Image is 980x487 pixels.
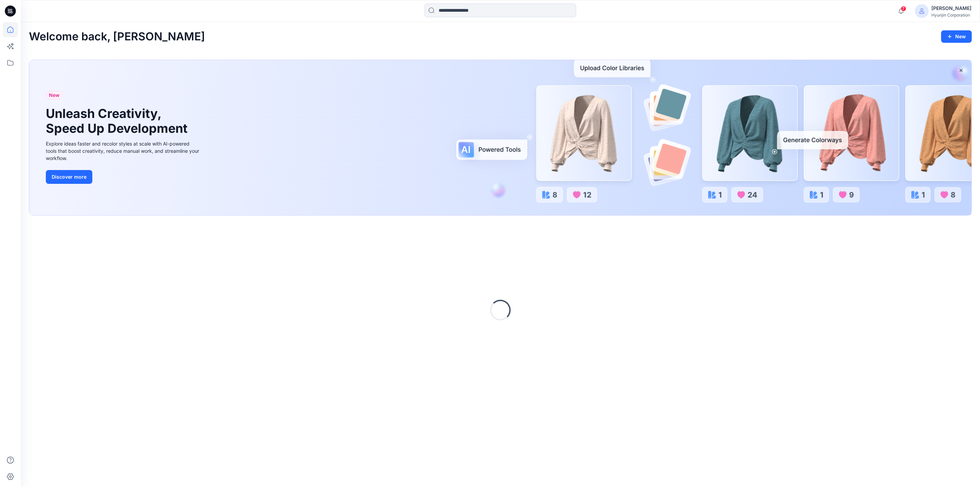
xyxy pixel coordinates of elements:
[931,4,971,12] div: [PERSON_NAME]
[29,30,205,43] h2: Welcome back, [PERSON_NAME]
[46,140,201,162] div: Explore ideas faster and recolor styles at scale with AI-powered tools that boost creativity, red...
[46,170,201,184] a: Discover more
[941,30,972,43] button: New
[919,8,925,14] svg: avatar
[931,12,971,18] div: Hyunjin Corporation
[46,170,92,184] button: Discover more
[46,106,191,136] h1: Unleash Creativity, Speed Up Development
[901,6,906,11] span: 7
[49,91,60,99] span: New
